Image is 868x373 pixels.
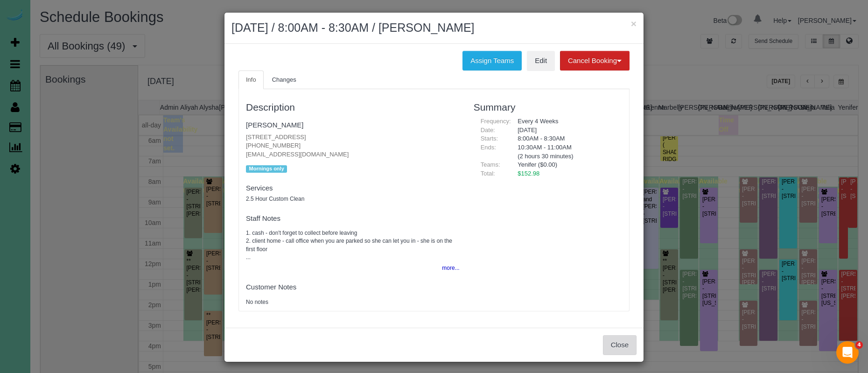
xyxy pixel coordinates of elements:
[246,229,460,261] pre: 1. cash - don't forget to collect before leaving 2. client home - call office when you are parked...
[560,51,630,70] button: Cancel Booking
[246,76,256,83] span: Info
[474,102,622,113] h3: Summary
[527,51,555,70] a: Edit
[631,19,637,28] button: ×
[246,184,460,192] h4: Services
[246,215,460,223] h4: Staff Notes
[511,143,622,161] div: 10:30AM - 11:00AM (2 hours 30 minutes)
[511,134,622,143] div: 8:00AM - 8:30AM
[481,127,495,134] span: Date:
[518,170,539,177] span: $152.98
[481,118,511,125] span: Frequency:
[511,126,622,135] div: [DATE]
[238,70,264,90] a: Info
[272,76,296,83] span: Changes
[246,121,303,129] a: [PERSON_NAME]
[481,144,496,151] span: Ends:
[462,51,522,70] button: Assign Teams
[265,70,304,90] a: Changes
[246,298,460,306] pre: No notes
[481,170,495,177] span: Total:
[246,133,460,159] p: [STREET_ADDRESS] [PHONE_NUMBER] [EMAIL_ADDRESS][DOMAIN_NAME]
[231,20,637,36] h2: [DATE] / 8:00AM - 8:30AM / [PERSON_NAME]
[246,196,460,202] h5: 2.5 Hour Custom Clean
[836,341,859,364] iframe: Intercom live chat
[518,161,615,169] li: Yenifer ($0.00)
[511,117,622,126] div: Every 4 Weeks
[246,283,460,291] h4: Customer Notes
[603,335,637,355] button: Close
[246,165,287,173] span: Mornings only
[246,102,460,113] h3: Description
[481,135,498,142] span: Starts:
[436,261,459,275] button: more...
[481,161,500,168] span: Teams:
[855,341,863,349] span: 4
